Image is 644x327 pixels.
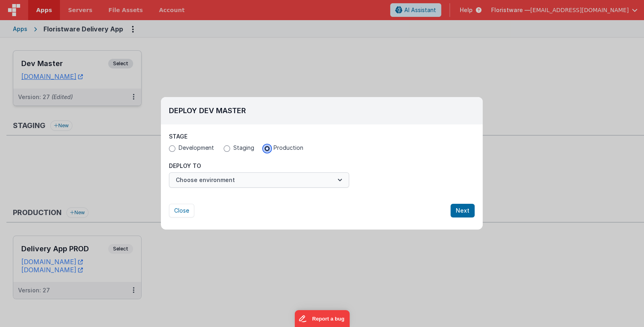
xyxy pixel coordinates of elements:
p: Deploy To [169,162,349,170]
button: Close [169,204,194,217]
iframe: Marker.io feedback button [294,310,350,327]
input: Production [264,145,270,152]
span: Stage [169,133,187,140]
span: Staging [233,144,254,152]
input: Staging [224,145,230,152]
span: Production [274,144,303,152]
button: Next [451,204,475,217]
button: Choose environment [169,172,349,188]
span: Development [179,144,214,152]
h2: Deploy Dev Master [169,105,475,116]
input: Development [169,145,175,152]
